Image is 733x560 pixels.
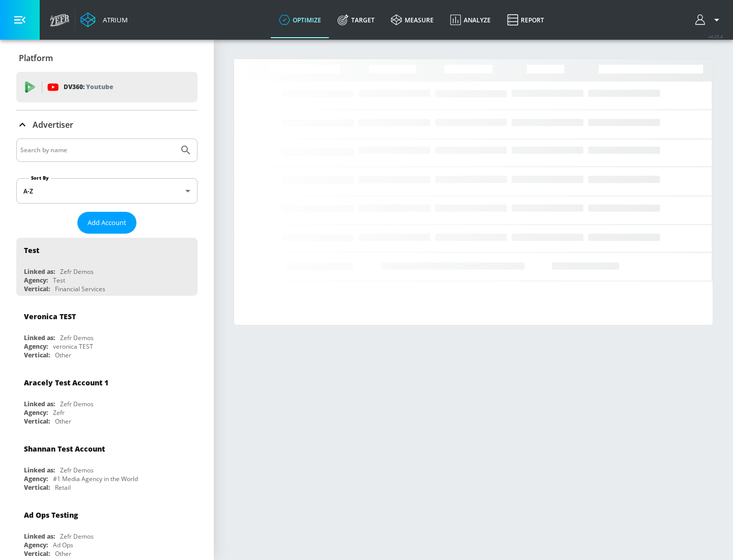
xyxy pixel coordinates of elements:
[24,378,108,387] div: Aracely Test Account 1
[60,466,94,474] div: Zefr Demos
[86,81,113,92] p: Youtube
[24,400,55,408] div: Linked as:
[16,370,198,428] div: Aracely Test Account 1Linked as:Zefr DemosAgency:ZefrVertical:Other
[16,238,198,296] div: TestLinked as:Zefr DemosAgency:TestVertical:Financial Services
[99,15,128,24] div: Atrium
[60,333,94,342] div: Zefr Demos
[24,408,48,417] div: Agency:
[29,175,51,181] label: Sort By
[24,351,50,359] div: Vertical:
[60,400,94,408] div: Zefr Demos
[499,2,552,38] a: Report
[53,408,65,417] div: Zefr
[16,110,198,139] div: Advertiser
[329,2,383,38] a: Target
[271,2,329,38] a: optimize
[55,285,105,293] div: Financial Services
[88,217,126,229] span: Add Account
[55,351,71,359] div: Other
[24,444,105,454] div: Shannan Test Account
[24,267,55,276] div: Linked as:
[80,12,128,27] a: Atrium
[16,304,198,362] div: Veronica TESTLinked as:Zefr DemosAgency:veronica TESTVertical:Other
[442,2,499,38] a: Analyze
[24,510,78,520] div: Ad Ops Testing
[16,44,198,72] div: Platform
[55,483,71,492] div: Retail
[53,541,73,549] div: Ad Ops
[24,333,55,342] div: Linked as:
[24,245,39,255] div: Test
[709,34,723,39] span: v 4.25.4
[24,417,50,426] div: Vertical:
[24,474,48,483] div: Agency:
[16,72,198,102] div: DV360: Youtube
[60,267,94,276] div: Zefr Demos
[24,342,48,351] div: Agency:
[33,119,73,130] p: Advertiser
[60,532,94,541] div: Zefr Demos
[16,436,198,494] div: Shannan Test AccountLinked as:Zefr DemosAgency:#1 Media Agency in the WorldVertical:Retail
[24,312,76,321] div: Veronica TEST
[24,285,50,293] div: Vertical:
[55,417,71,426] div: Other
[24,541,48,549] div: Agency:
[53,276,65,285] div: Test
[55,549,71,558] div: Other
[64,81,113,93] p: DV360:
[19,52,53,64] p: Platform
[20,144,175,157] input: Search by name
[53,474,138,483] div: #1 Media Agency in the World
[24,276,48,285] div: Agency:
[24,549,50,558] div: Vertical:
[24,483,50,492] div: Vertical:
[16,178,198,204] div: A-Z
[77,212,136,234] button: Add Account
[24,532,55,541] div: Linked as:
[53,342,93,351] div: veronica TEST
[24,466,55,474] div: Linked as:
[383,2,442,38] a: measure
